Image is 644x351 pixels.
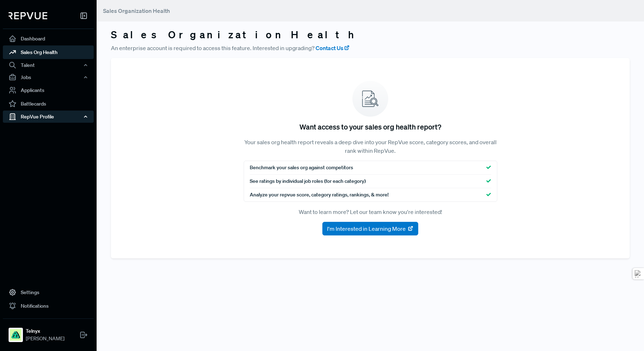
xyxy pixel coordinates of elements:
[3,83,94,97] a: Applicants
[3,318,94,345] a: TelnyxTelnyx[PERSON_NAME]
[103,7,170,14] span: Sales Organization Health
[322,222,418,235] button: I'm Interested in Learning More
[3,111,94,123] button: RepVue Profile
[299,122,441,131] h5: Want access to your sales org health report?
[316,44,350,52] a: Contact Us
[250,164,353,171] span: Benchmark your sales org against competitors
[244,138,497,155] p: Your sales org health report reveals a deep dive into your RepVue score, category scores, and ove...
[327,224,406,233] span: I'm Interested in Learning More
[3,97,94,111] a: Battlecards
[26,327,64,335] strong: Telnyx
[3,45,94,59] a: Sales Org Health
[244,208,497,216] p: Want to learn more? Let our team know you're interested!
[111,44,630,52] p: An enterprise account is required to access this feature. Interested in upgrading?
[3,71,94,83] button: Jobs
[250,177,366,185] span: See ratings by individual job roles (for each category)
[9,12,47,19] img: RepVue
[111,29,630,41] h3: Sales Organization Health
[3,32,94,45] a: Dashboard
[26,335,64,342] span: [PERSON_NAME]
[3,286,94,299] a: Settings
[10,329,21,341] img: Telnyx
[250,191,389,199] span: Analyze your repvue score, category ratings, rankings, & more!
[3,299,94,313] a: Notifications
[3,59,94,71] button: Talent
